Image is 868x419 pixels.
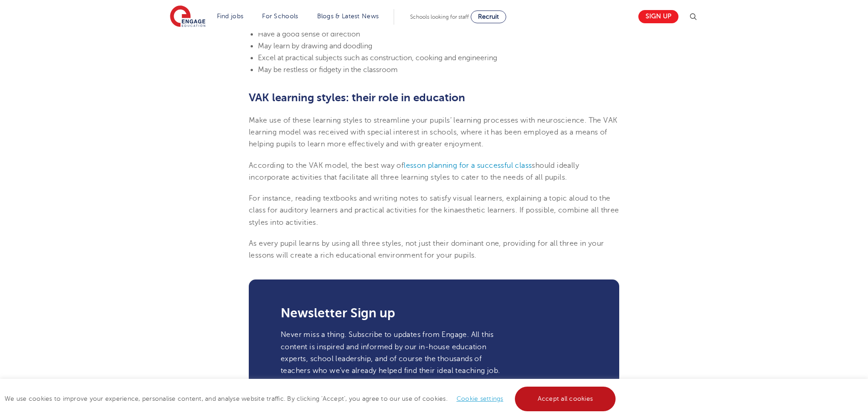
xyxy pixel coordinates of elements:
[317,13,379,20] a: Blogs & Latest News
[217,13,244,20] a: Find jobs
[281,329,504,377] p: Never miss a thing. Subscribe to updates from Engage. All this content is inspired and informed b...
[471,10,506,23] a: Recruit
[457,395,503,402] a: Cookie settings
[249,116,617,149] span: Make use of these learning styles to streamline your pupils’ learning processes with neuroscience...
[249,161,579,181] span: should ideally incorporate activities that facilitate all three learning styles to cater to the n...
[249,161,404,170] span: According to the VAK model, the best way of
[410,14,469,20] span: Schools looking for staff
[404,161,532,170] a: lesson planning for a successful class
[258,42,372,50] span: May learn by drawing and doodling
[638,10,678,23] a: Sign up
[5,395,618,402] span: We use cookies to improve your experience, personalise content, and analyse website traffic. By c...
[249,194,619,227] span: For instance, reading textbooks and writing notes to satisfy visual learners, explaining a topic ...
[262,13,298,20] a: For Schools
[258,54,497,62] span: Excel at practical subjects such as construction, cooking and engineering
[258,30,360,38] span: Have a good sense of direction
[258,66,398,74] span: May be restless or fidgety in the classroom
[249,91,465,104] b: VAK learning styles: their role in education
[249,239,604,259] span: As every pupil learns by using all three styles, not just their dominant one, providing for all t...
[170,5,205,28] img: Engage Education
[281,307,587,320] h3: Newsletter Sign up
[478,13,499,20] span: Recruit
[515,387,616,411] a: Accept all cookies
